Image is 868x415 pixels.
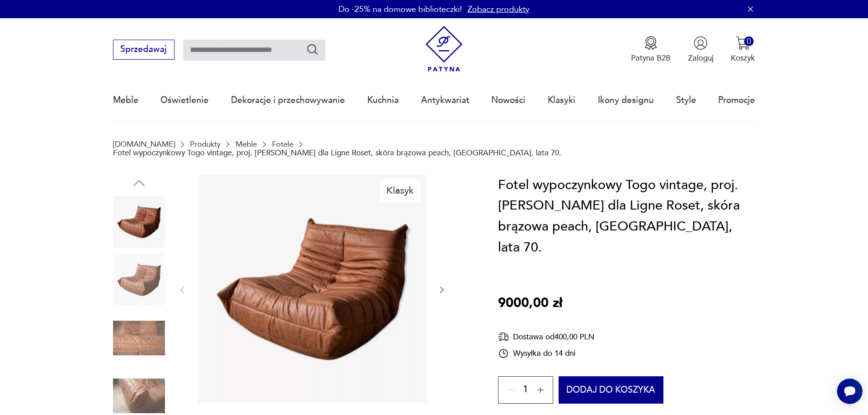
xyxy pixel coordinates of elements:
p: Patyna B2B [631,53,671,63]
a: [DOMAIN_NAME] [113,140,175,149]
a: Dekoracje i przechowywanie [231,79,345,121]
button: Szukaj [306,43,319,56]
h1: Fotel wypoczynkowy Togo vintage, proj. [PERSON_NAME] dla Ligne Roset, skóra brązowa peach, [GEOGR... [498,175,755,258]
button: Sprzedawaj [113,40,175,60]
button: Zaloguj [688,36,714,63]
a: Fotele [272,140,293,149]
p: Zaloguj [688,53,714,63]
div: Wysyłka do 14 dni [498,348,594,359]
iframe: Smartsupp widget button [837,379,863,404]
img: Ikona medalu [644,36,658,50]
a: Oświetlenie [160,79,209,121]
p: 9000,00 zł [498,293,562,314]
a: Antykwariat [421,79,469,121]
a: Kuchnia [367,79,399,121]
img: Zdjęcie produktu Fotel wypoczynkowy Togo vintage, proj. M. Ducaroy dla Ligne Roset, skóra brązowa... [113,196,165,248]
img: Zdjęcie produktu Fotel wypoczynkowy Togo vintage, proj. M. Ducaroy dla Ligne Roset, skóra brązowa... [113,254,165,306]
img: Ikona koszyka [736,36,750,50]
div: Klasyk [380,179,421,202]
img: Ikonka użytkownika [693,36,708,50]
img: Patyna - sklep z meblami i dekoracjami vintage [421,26,467,72]
div: 0 [744,36,754,46]
a: Ikony designu [598,79,654,121]
a: Klasyki [548,79,575,121]
p: Fotel wypoczynkowy Togo vintage, proj. [PERSON_NAME] dla Ligne Roset, skóra brązowa peach, [GEOGR... [113,149,561,157]
img: Ikona dostawy [498,331,509,343]
p: Koszyk [731,53,755,63]
img: Zdjęcie produktu Fotel wypoczynkowy Togo vintage, proj. M. Ducaroy dla Ligne Roset, skóra brązowa... [198,175,426,403]
p: Do -25% na domowe biblioteczki! [339,4,462,15]
a: Sprzedawaj [113,46,175,54]
a: Nowości [491,79,525,121]
a: Style [676,79,696,121]
span: 1 [523,386,528,394]
a: Produkty [190,140,221,149]
button: Dodaj do koszyka [559,376,664,404]
div: Dostawa od 400,00 PLN [498,331,594,343]
a: Zobacz produkty [467,4,529,15]
img: Zdjęcie produktu Fotel wypoczynkowy Togo vintage, proj. M. Ducaroy dla Ligne Roset, skóra brązowa... [113,312,165,364]
button: Patyna B2B [631,36,671,63]
a: Meble [113,79,139,121]
a: Meble [236,140,257,149]
button: 0Koszyk [731,36,755,63]
a: Promocje [718,79,755,121]
a: Ikona medaluPatyna B2B [631,36,671,63]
